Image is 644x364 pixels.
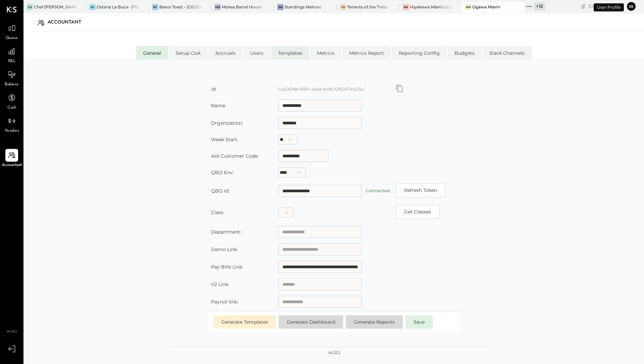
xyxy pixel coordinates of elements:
button: Save [406,315,433,329]
label: Class: [211,209,224,215]
span: Vendors [5,128,19,134]
label: Department: [211,229,241,235]
button: Generate Templates [213,315,276,329]
div: Ogawa Miami [472,4,500,10]
div: Tenants of the Trees [347,4,387,10]
label: Week Start: [211,136,238,143]
div: CA [27,4,33,10]
span: Generate Templates [221,319,268,325]
li: Setup CoA [169,46,208,59]
li: Metrics [310,46,341,59]
label: Ask Customer Code: [211,153,259,159]
label: Pay Bills Link: [211,264,243,270]
li: Metrics Report [342,46,391,59]
label: Demo Link: [211,246,238,252]
a: Balance [0,68,23,88]
label: 1ca247dd-65fc-4a1a-bcd1-f2f0417c425c [278,86,364,92]
div: Chef [PERSON_NAME]'s Vineyard Restaurant [34,4,76,10]
li: Budgets [447,46,482,59]
a: P&L [0,45,23,65]
button: Generate Dashboard [279,315,343,329]
a: Vendors [0,115,23,134]
span: Generate Dashboard [287,319,335,325]
div: OL [90,4,96,10]
a: Queue [0,22,23,41]
li: General [136,46,168,59]
li: Accruals [208,46,243,59]
label: id: [211,86,216,92]
div: copy link [580,3,587,10]
div: BT [152,4,158,10]
div: [DATE] [588,3,624,9]
li: Reporting Config [392,46,447,59]
button: Copy id [395,204,440,219]
div: OM [465,4,471,10]
li: Users [243,46,270,59]
div: MB [215,4,221,10]
span: Save [414,319,425,325]
label: Connected [366,188,390,193]
button: Ir [626,1,637,12]
div: + 12 [534,2,545,10]
div: v 4.32.3 [328,350,340,356]
label: QBO Id: [211,188,229,194]
span: P&L [8,58,16,65]
span: Generate Reports [354,319,395,325]
label: V2 Link: [211,281,229,287]
label: Payroll link: [211,299,238,305]
label: Name: [211,103,226,109]
div: Standings Melrose [284,4,321,10]
div: Accountant [48,17,88,28]
button: Refresh Token [395,183,446,198]
li: Slack Channels [482,46,532,59]
div: Bravo Toast – [GEOGRAPHIC_DATA] [159,4,202,10]
span: Cash [7,105,16,111]
div: Osteria La Buca- [PERSON_NAME][GEOGRAPHIC_DATA] [97,4,139,10]
span: Queue [6,35,18,41]
label: Organization: [211,120,243,126]
span: Balance [5,82,19,88]
span: Accountant [2,162,22,168]
a: Accountant [0,149,23,168]
div: HM [403,4,409,10]
li: Templates [271,46,309,59]
div: Hiyakawa Miami LLC [410,4,452,10]
label: QBO Env: [211,169,234,175]
button: Copy id [395,84,404,92]
a: Cash [0,91,23,111]
div: User Profile [594,3,624,11]
div: To [340,4,346,10]
div: Moksa Barrel House [222,4,262,10]
div: SM [277,4,283,10]
button: Generate Reports [346,315,403,329]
